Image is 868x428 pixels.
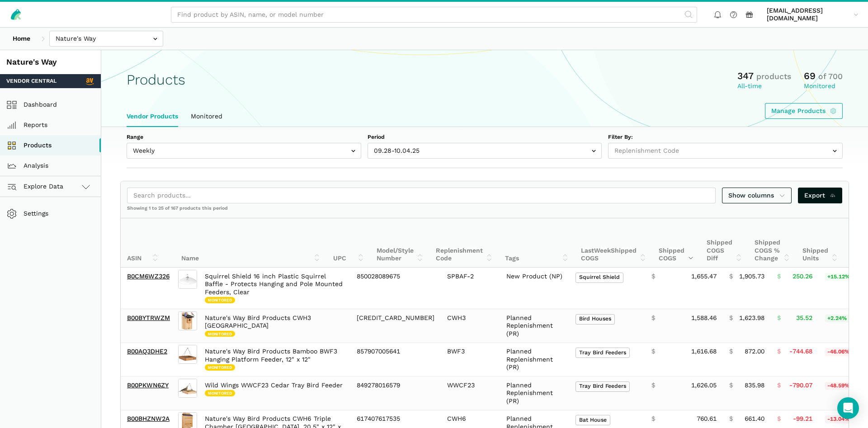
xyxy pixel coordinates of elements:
a: B00BYTRWZM [127,314,170,321]
span: 250.26 [793,273,812,281]
a: B00PKWN6ZY [127,381,169,389]
span: 872.00 [745,348,764,356]
td: 857907005641 [350,343,441,376]
a: Manage Products [765,103,843,119]
span: -744.68 [789,348,812,356]
input: Weekly [127,143,361,159]
span: +15.12% [825,273,853,281]
span: $ [729,314,733,322]
th: Shipped COGS: activate to sort column ascending [652,218,700,268]
a: B00AQ3DHE2 [127,348,167,355]
span: -790.07 [789,381,812,390]
input: Nature's Way [49,31,163,47]
span: Export [804,191,836,200]
span: Vendor Central [6,77,57,85]
span: $ [777,415,781,423]
span: [EMAIL_ADDRESS][DOMAIN_NAME] [767,7,850,23]
span: products [756,72,791,81]
span: 760.61 [697,415,717,423]
span: $ [729,273,733,281]
span: Squirrel Shield [576,273,623,283]
div: Monitored [804,82,843,90]
span: 69 [804,70,816,81]
a: B0CM6WZ326 [127,273,170,280]
span: $ [729,348,733,356]
span: $ [777,273,781,281]
span: $ [777,348,781,356]
th: UPC: activate to sort column ascending [327,218,371,268]
a: [EMAIL_ADDRESS][DOMAIN_NAME] [764,5,862,24]
h1: Products [127,72,185,88]
label: Period [368,133,602,141]
span: $ [777,381,781,390]
span: Explore Data [9,181,63,192]
div: All-time [737,82,791,90]
a: B00BHZNW2A [127,415,170,422]
td: BWF3 [441,343,500,376]
span: Week [594,247,611,254]
span: Bird Houses [576,314,615,325]
span: -13.04% [825,415,852,423]
span: 1,626.05 [691,381,717,390]
td: SPBAF-2 [441,268,500,309]
span: $ [729,381,733,390]
span: 1,655.47 [691,273,717,281]
td: Nature's Way Bird Products Bamboo BWF3 Hanging Platform Feeder, 12" x 12" [198,343,350,376]
td: 850028089675 [350,268,441,309]
span: $ [729,415,733,423]
span: $ [651,348,655,356]
th: Shipped COGS Diff: activate to sort column ascending [700,218,748,268]
label: Range [127,133,361,141]
div: Nature's Way [6,56,94,68]
th: Shipped COGS % Change: activate to sort column ascending [748,218,796,268]
div: Open Intercom Messenger [837,397,859,419]
img: Nature's Way Bird Products Bamboo BWF3 Hanging Platform Feeder, 12 [178,345,197,364]
td: New Product (NP) [500,268,569,309]
input: Search products... [127,188,716,203]
span: 1,905.73 [739,273,764,281]
td: Planned Replenishment (PR) [500,309,569,343]
span: $ [651,314,655,322]
td: Planned Replenishment (PR) [500,343,569,376]
span: 1,588.46 [691,314,717,322]
th: Last Shipped COGS: activate to sort column ascending [575,218,652,268]
th: Tags: activate to sort column ascending [499,218,575,268]
a: Export [798,188,843,203]
td: Squirrel Shield 16 inch Plastic Squirrel Baffle - Protects Hanging and Pole Mounted Feeders, Clear [198,268,350,309]
span: 1,623.98 [739,314,764,322]
td: CWH3 [441,309,500,343]
span: Bat House [576,415,610,425]
td: 849278016579 [350,376,441,410]
span: -99.21 [793,415,812,423]
input: 09.28-10.04.25 [368,143,602,159]
th: Name: activate to sort column ascending [175,218,327,268]
img: Squirrel Shield 16 inch Plastic Squirrel Baffle - Protects Hanging and Pole Mounted Feeders, Clear [178,270,197,289]
div: Showing 1 to 25 of 167 products this period [121,205,849,218]
span: -48.59% [825,382,852,390]
td: Planned Replenishment (PR) [500,376,569,410]
span: Tray Bird Feeders [576,381,630,392]
th: Model/Style Number: activate to sort column ascending [370,218,429,268]
a: Home [6,31,37,47]
th: Shipped Units: activate to sort column ascending [796,218,844,268]
span: Monitored [205,297,235,303]
span: Tray Bird Feeders [576,348,630,358]
a: Monitored [184,106,229,127]
span: 35.52 [796,314,812,322]
a: Show columns [722,188,792,203]
span: 835.98 [745,381,764,390]
td: WWCF23 [441,376,500,410]
td: Nature's Way Bird Products CWH3 [GEOGRAPHIC_DATA] [198,309,350,343]
span: Monitored [205,390,235,396]
span: +2.24% [825,315,849,323]
img: Nature's Way Bird Products CWH3 Cedar Bluebird Box House [178,311,197,330]
input: Find product by ASIN, name, or model number [171,7,697,23]
input: Replenishment Code [608,143,843,159]
span: Monitored [205,331,235,337]
span: 1,616.68 [691,348,717,356]
span: Monitored [205,364,235,371]
img: Wild Wings WWCF23 Cedar Tray Bird Feeder [178,379,197,398]
span: -46.06% [825,348,852,356]
th: ASIN: activate to sort column ascending [121,218,165,268]
a: Vendor Products [120,106,184,127]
